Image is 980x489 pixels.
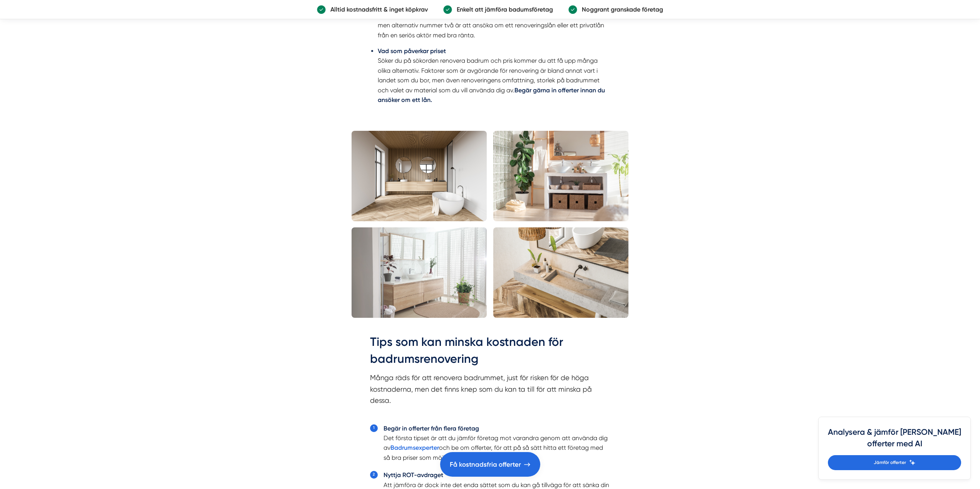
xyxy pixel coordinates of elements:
[384,425,479,432] strong: Begär in offerter från flera företag
[326,5,428,14] p: Alltid kostnadsfritt & inget köpkrav
[370,334,610,372] h2: Tips som kan minska kostnaden för badrumsrenovering
[493,131,629,221] img: Badrumsrenovering
[370,372,610,418] p: Många räds för att renovera badrummet, just för risken för de höga kostnaderna, men det finns kne...
[452,5,553,14] p: Enkelt att jämföra badumsföretag
[378,47,446,55] strong: Vad som påverkar priset
[450,459,521,470] span: Få kostnadsfria offerter
[828,455,961,470] a: Jämför offerter
[378,46,610,105] li: Söker du på sökorden renovera badrum och pris kommer du att få upp många olika alternativ. Faktor...
[828,426,961,455] h4: Analysera & jämför [PERSON_NAME] offerter med AI
[384,424,610,463] li: Det första tipset är att du jämför företag mot varandra genom att använda dig av och be om offert...
[577,5,663,14] p: Noggrant granskade företag
[384,471,443,479] strong: Nyttja ROT-avdraget
[390,444,439,451] a: Badrumsexperter
[352,131,487,221] img: Snyggt trä badrum
[874,459,906,466] span: Jämför offerter
[378,87,605,103] strong: Begär gärna in offerter innan du ansöker om ett lån.
[440,452,540,477] a: Få kostnadsfria offerter
[352,227,487,318] img: Ljust badrum
[493,227,629,318] img: Badrum med snyggt handfat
